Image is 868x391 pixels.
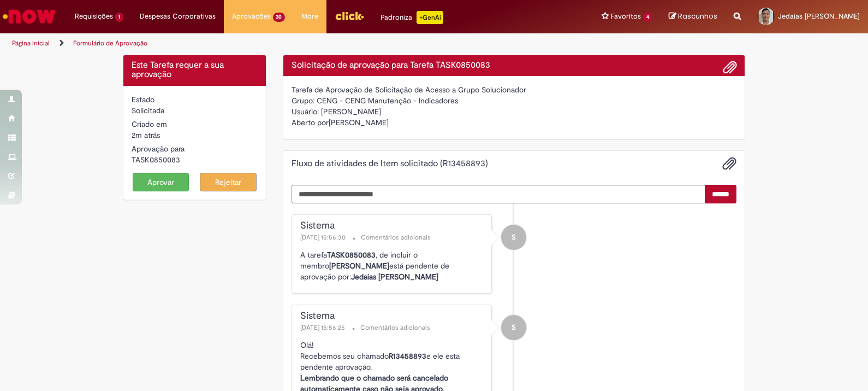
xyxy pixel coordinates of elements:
[132,130,160,140] span: 2m atrás
[292,84,737,95] div: Tarefa de Aprovação de Solicitação de Acesso a Grupo Solucionador
[669,11,717,22] a: Rascunhos
[132,130,258,141] div: 28/08/2025 15:56:31
[300,233,348,242] span: [DATE] 15:56:30
[417,11,443,24] p: +GenAi
[75,11,113,22] span: Requisições
[360,323,430,332] small: Comentários adicionais
[722,156,736,171] button: Adicionar anexos
[292,159,488,169] h2: Fluxo de atividades de Item solicitado (R13458893) Histórico de tíquete
[611,11,641,22] span: Favoritos
[292,117,737,131] div: [PERSON_NAME]
[132,105,258,116] div: Solicitada
[73,39,147,48] a: Formulário de Aprovação
[778,11,860,21] span: Jedaias [PERSON_NAME]
[643,13,652,22] span: 4
[273,13,286,22] span: 30
[512,224,516,250] span: S
[292,95,737,106] div: Grupo: CENG - CENG Manutenção - Indicadores
[200,173,257,191] button: Rejeitar
[115,13,123,22] span: 1
[300,220,486,231] div: Sistema
[133,173,189,191] button: Aprovar
[132,94,154,105] label: Estado
[232,11,271,22] span: Aprovações
[301,11,318,22] span: More
[132,61,258,80] h4: Este Tarefa requer a sua aprovação
[292,185,706,203] textarea: Digite sua mensagem aqui...
[300,323,347,332] span: [DATE] 15:56:25
[8,33,570,54] ul: Trilhas de página
[335,8,364,24] img: click_logo_yellow_360x200.png
[300,311,486,322] div: Sistema
[1,5,57,27] img: ServiceNow
[512,314,516,341] span: S
[327,250,376,260] b: TASK0850083
[501,225,526,250] div: System
[132,154,258,165] div: TASK0850083
[132,119,167,130] label: Criado em
[389,351,426,361] b: R13458893
[381,11,443,24] div: Padroniza
[329,261,389,271] b: [PERSON_NAME]
[292,117,329,128] label: Aberto por
[351,272,438,282] b: Jedaias [PERSON_NAME]
[300,249,486,282] p: A tarefa , de incluir o membro está pendente de aprovação por:
[501,315,526,340] div: System
[292,106,737,117] div: Usuário: [PERSON_NAME]
[132,130,160,140] time: 28/08/2025 15:56:31
[678,11,717,21] span: Rascunhos
[132,143,185,154] label: Aprovação para
[12,39,50,48] a: Página inicial
[361,233,431,242] small: Comentários adicionais
[292,61,737,71] h4: Solicitação de aprovação para Tarefa TASK0850083
[140,11,216,22] span: Despesas Corporativas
